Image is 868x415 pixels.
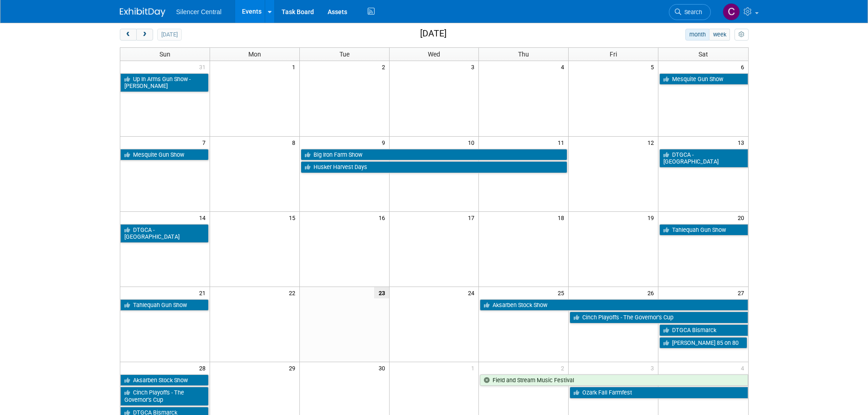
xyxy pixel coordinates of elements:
[120,73,209,92] a: Up In Arms Gun Show - [PERSON_NAME]
[557,212,568,223] span: 18
[120,387,209,405] a: Cinch Playoffs - The Governor’s Cup
[647,212,658,223] span: 19
[374,287,389,298] span: 23
[610,51,617,58] span: Fri
[288,362,299,374] span: 29
[159,51,170,58] span: Sun
[737,287,748,298] span: 27
[685,29,709,41] button: month
[659,224,748,236] a: Tahlequah Gun Show
[659,337,747,349] a: [PERSON_NAME] 85 on 80
[248,51,261,58] span: Mon
[560,61,568,72] span: 4
[470,362,478,374] span: 1
[301,149,568,161] a: Big Iron Farm Show
[467,287,478,298] span: 24
[650,362,658,374] span: 3
[198,362,210,374] span: 28
[291,61,299,72] span: 1
[557,287,568,298] span: 25
[120,374,209,386] a: Aksarben Stock Show
[560,362,568,374] span: 2
[198,287,210,298] span: 21
[120,29,137,41] button: prev
[381,61,389,72] span: 2
[157,29,181,41] button: [DATE]
[570,312,748,323] a: Cinch Playoffs - The Governor’s Cup
[647,137,658,148] span: 12
[709,29,730,41] button: week
[201,137,210,148] span: 7
[740,362,748,374] span: 4
[659,324,748,336] a: DTGCA Bismarck
[570,387,748,399] a: Ozark Fall Farmfest
[291,137,299,148] span: 8
[659,149,748,168] a: DTGCA - [GEOGRAPHIC_DATA]
[737,137,748,148] span: 13
[740,61,748,72] span: 6
[288,212,299,223] span: 15
[739,32,745,38] i: Personalize Calendar
[647,287,658,298] span: 26
[120,299,209,311] a: Tahlequah Gun Show
[650,61,658,72] span: 5
[737,212,748,223] span: 20
[669,4,711,20] a: Search
[734,29,748,41] button: myCustomButton
[480,374,748,386] a: Field and Stream Music Festival
[378,212,389,223] span: 16
[420,29,447,39] h2: [DATE]
[467,137,478,148] span: 10
[518,51,529,58] span: Thu
[136,29,153,41] button: next
[480,299,748,311] a: Aksarben Stock Show
[120,224,209,243] a: DTGCA - [GEOGRAPHIC_DATA]
[120,149,209,161] a: Mesquite Gun Show
[470,61,478,72] span: 3
[428,51,440,58] span: Wed
[378,362,389,374] span: 30
[699,51,708,58] span: Sat
[339,51,349,58] span: Tue
[198,212,210,223] span: 14
[659,73,748,85] a: Mesquite Gun Show
[681,9,702,15] span: Search
[301,161,568,173] a: Husker Harvest Days
[381,137,389,148] span: 9
[557,137,568,148] span: 11
[467,212,478,223] span: 17
[120,8,165,17] img: ExhibitDay
[288,287,299,298] span: 22
[723,3,740,20] img: Cade Cox
[198,61,210,72] span: 31
[176,8,222,15] span: Silencer Central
